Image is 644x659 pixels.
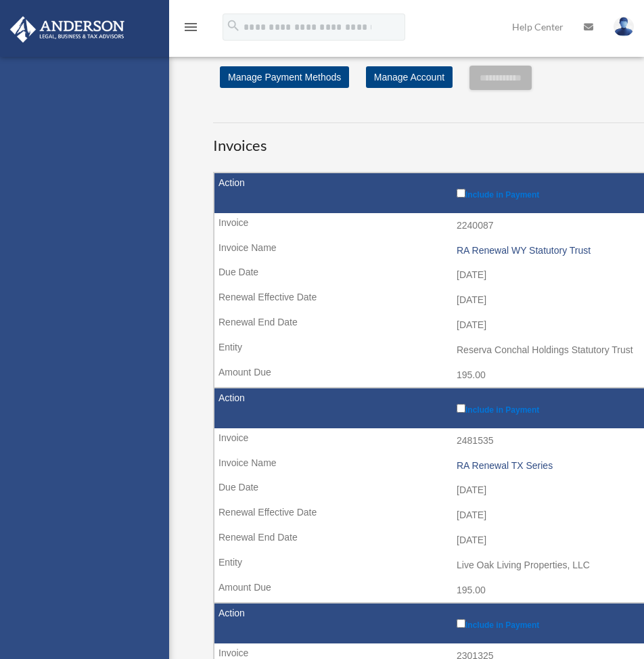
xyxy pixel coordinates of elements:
img: User Pic [614,17,634,37]
a: Manage Account [366,66,453,88]
input: Include in Payment [457,619,465,628]
img: Anderson Advisors Platinum Portal [6,16,129,43]
i: search [226,18,241,33]
a: Manage Payment Methods [220,66,349,88]
input: Include in Payment [457,189,465,198]
a: menu [183,24,199,35]
i: menu [183,19,199,35]
input: Include in Payment [457,404,465,413]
